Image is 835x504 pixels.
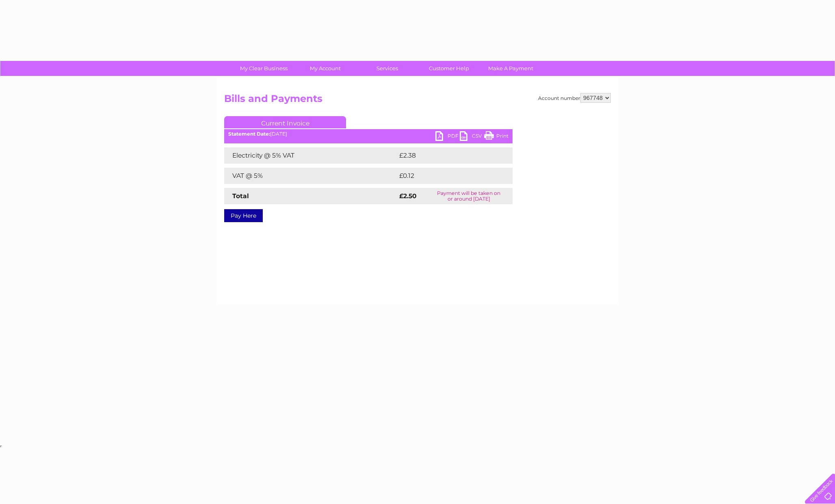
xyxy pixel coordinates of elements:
b: Statement Date: [228,131,270,137]
div: Account number [538,93,611,103]
a: Current Invoice [224,116,346,128]
a: CSV [460,131,484,143]
td: Electricity @ 5% VAT [224,147,397,164]
a: My Account [292,61,359,76]
a: My Clear Business [230,61,297,76]
strong: £2.50 [399,192,417,200]
h2: Bills and Payments [224,93,611,108]
td: £0.12 [397,168,492,184]
a: Customer Help [415,61,482,76]
a: PDF [435,131,460,143]
td: VAT @ 5% [224,168,397,184]
td: £2.38 [397,147,493,164]
a: Print [484,131,508,143]
a: Services [354,61,421,76]
a: Make A Payment [477,61,544,76]
td: Payment will be taken on or around [DATE] [425,188,513,204]
a: Pay Here [224,209,263,222]
strong: Total [232,192,249,200]
div: [DATE] [224,131,513,137]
